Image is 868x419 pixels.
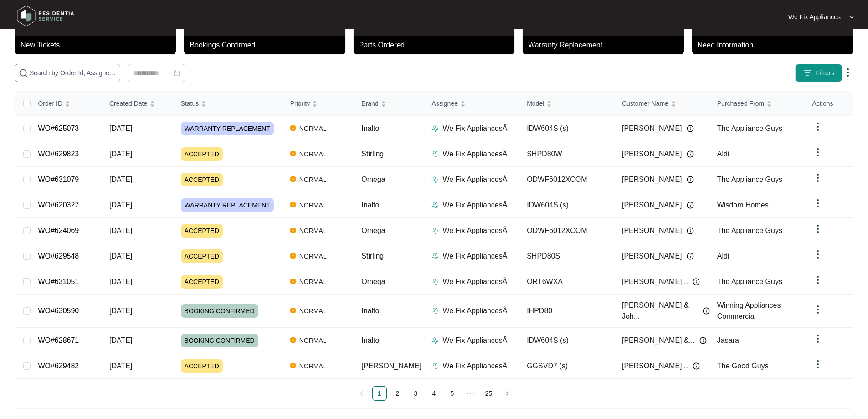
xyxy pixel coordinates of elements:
[296,200,330,211] span: NORMAL
[296,305,330,316] span: NORMAL
[698,40,853,51] p: Need Information
[442,225,507,236] p: We Fix AppliancesÂ
[290,98,310,109] span: Priority
[361,336,379,344] span: Inalto
[359,391,364,396] span: left
[361,176,385,183] span: Omega
[181,98,199,109] span: Status
[38,98,62,109] span: Order ID
[500,386,514,401] li: Next Page
[283,92,354,116] th: Priority
[710,92,805,116] th: Purchased From
[296,335,330,346] span: NORMAL
[19,68,28,78] img: search-icon
[788,12,841,21] p: We Fix Appliances
[687,202,694,209] img: Info icon
[442,149,507,160] p: We Fix AppliancesÂ
[717,201,769,209] span: Wisdom Homes
[442,174,507,185] p: We Fix AppliancesÂ
[31,92,102,116] th: Order ID
[361,252,384,260] span: Stirling
[181,334,258,347] span: BOOKING CONFIRMED
[290,337,296,343] img: Vercel Logo
[622,335,695,346] span: [PERSON_NAME] &...
[519,243,615,269] td: SHPD80S
[717,124,782,132] span: The Appliance Guys
[519,116,615,141] td: IDW604S (s)
[361,307,379,315] span: Inalto
[687,176,694,183] img: Info icon
[442,305,507,316] p: We Fix AppliancesÂ
[500,386,514,401] button: right
[442,200,507,211] p: We Fix AppliancesÂ
[290,363,296,368] img: Vercel Logo
[290,176,296,182] img: Vercel Logo
[109,336,132,344] span: [DATE]
[442,335,507,346] p: We Fix AppliancesÂ
[296,276,330,287] span: NORMAL
[717,252,729,260] span: Aldi
[38,227,79,234] a: WO#624069
[354,386,369,401] li: Previous Page
[717,301,781,320] span: Winning Appliances Commercial
[812,198,823,209] img: dropdown arrow
[431,227,439,234] img: Assigner Icon
[622,251,682,262] span: [PERSON_NAME]
[390,386,405,401] li: 2
[361,278,385,285] span: Omega
[30,68,116,78] input: Search by Order Id, Assignee Name, Customer Name, Brand and Model
[805,92,853,116] th: Actions
[296,225,330,236] span: NORMAL
[812,333,823,344] img: dropdown arrow
[38,307,79,315] a: WO#630590
[409,387,423,400] a: 3
[424,92,519,116] th: Assignee
[519,167,615,192] td: ODWF6012XCOM
[717,336,739,344] span: Jasara
[693,362,700,370] img: Info icon
[102,92,174,116] th: Created Date
[290,308,296,313] img: Vercel Logo
[21,40,176,51] p: New Tickets
[354,92,424,116] th: Brand
[181,198,274,212] span: WARRANTY REPLACEMENT
[38,124,79,132] a: WO#625073
[181,359,223,373] span: ACCEPTED
[109,176,132,183] span: [DATE]
[181,249,223,263] span: ACCEPTED
[372,386,387,401] li: 1
[622,361,688,372] span: [PERSON_NAME]...
[504,391,510,396] span: right
[445,386,460,401] li: 5
[290,253,296,259] img: Vercel Logo
[717,362,769,370] span: The Good Guys
[14,2,77,30] img: residentia service logo
[109,201,132,209] span: [DATE]
[812,223,823,234] img: dropdown arrow
[842,67,853,78] img: dropdown arrow
[482,386,496,401] li: 25
[519,353,615,379] td: GGSVD7 (s)
[687,227,694,234] img: Info icon
[38,252,79,260] a: WO#629548
[431,150,439,158] img: Assigner Icon
[703,307,710,315] img: Info icon
[361,98,378,109] span: Brand
[482,387,496,400] a: 25
[717,176,782,183] span: The Appliance Guys
[446,387,459,400] a: 5
[622,174,682,185] span: [PERSON_NAME]
[190,40,345,51] p: Bookings Confirmed
[296,149,330,160] span: NORMAL
[816,68,835,78] span: Filters
[442,123,507,134] p: We Fix AppliancesÂ
[431,253,439,260] img: Assigner Icon
[109,150,132,158] span: [DATE]
[622,123,682,134] span: [PERSON_NAME]
[442,361,507,372] p: We Fix AppliancesÂ
[615,92,710,116] th: Customer Name
[109,362,132,370] span: [DATE]
[812,249,823,260] img: dropdown arrow
[181,224,223,238] span: ACCEPTED
[519,269,615,295] td: ORT6WXA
